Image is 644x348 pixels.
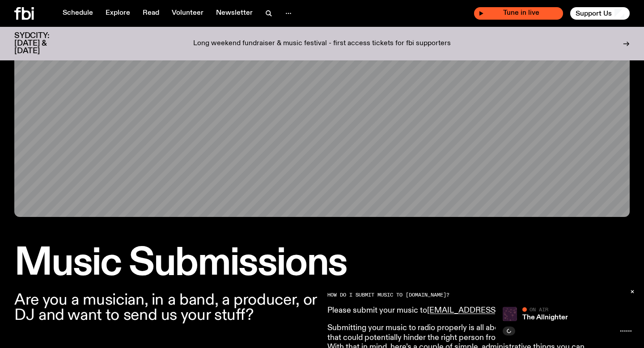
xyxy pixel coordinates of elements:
a: Volunteer [166,7,209,20]
button: Support Us [570,7,630,20]
a: Read [137,7,165,20]
p: Are you a musician, in a band, a producer, or DJ and want to send us your stuff? [14,293,317,323]
a: Schedule [57,7,98,20]
button: On AirThe AllnighterTune in live [474,7,563,20]
p: Long weekend fundraiser & music festival - first access tickets for fbi supporters [193,40,451,48]
a: The Allnighter [522,314,568,321]
a: Newsletter [211,7,258,20]
h3: SYDCITY: [DATE] & [DATE] [14,32,72,55]
h1: Music Submissions [14,246,630,282]
a: Explore [100,7,136,20]
p: Please submit your music to [327,306,585,316]
span: Support Us [576,9,612,17]
a: [EMAIL_ADDRESS][DOMAIN_NAME] [427,306,564,314]
h2: HOW DO I SUBMIT MUSIC TO [DOMAIN_NAME]? [327,293,585,297]
span: On Air [530,306,548,312]
span: Tune in live [484,10,559,17]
